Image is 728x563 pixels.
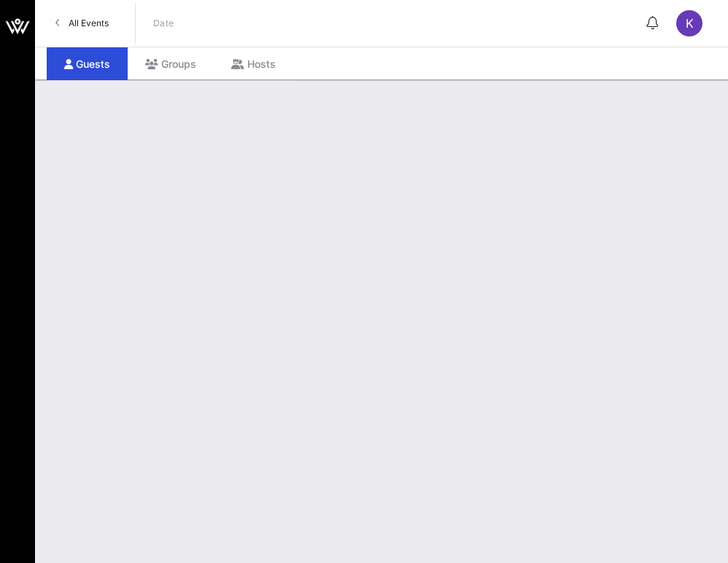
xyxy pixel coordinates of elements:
[47,12,117,35] a: All Events
[47,47,128,80] div: Guests
[128,47,214,80] div: Groups
[69,18,109,28] span: All Events
[676,10,702,36] div: K
[214,47,293,80] div: Hosts
[686,16,694,31] span: K
[153,16,174,31] p: Date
